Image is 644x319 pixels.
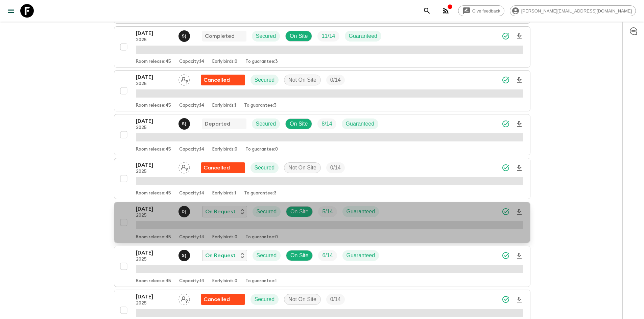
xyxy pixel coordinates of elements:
p: [DATE] [136,73,173,81]
p: S ( [182,253,186,258]
p: Secured [255,164,275,172]
p: Cancelled [204,164,230,172]
div: On Site [286,250,313,261]
p: [DATE] [136,205,173,213]
p: 2025 [136,37,173,43]
p: Early birds: 0 [212,278,237,284]
div: Not On Site [284,75,321,85]
button: [DATE]2025Shandy (Putu) Sandhi Astra JuniawanOn RequestSecuredOn SiteTrip FillGuaranteedRoom rele... [114,246,530,287]
div: Not On Site [284,162,321,173]
span: Assign pack leader [178,164,190,169]
span: [PERSON_NAME][EMAIL_ADDRESS][DOMAIN_NAME] [518,8,636,14]
div: Secured [251,75,279,85]
p: Room release: 45 [136,278,171,284]
button: [DATE]2025Shandy (Putu) Sandhi Astra JuniawanCompletedSecuredOn SiteTrip FillGuaranteedRoom relea... [114,26,530,68]
p: Capacity: 14 [179,103,204,108]
div: Flash Pack cancellation [201,75,245,85]
span: Assign pack leader [178,76,190,82]
div: Secured [251,294,279,305]
span: Assign pack leader [178,296,190,301]
p: Cancelled [204,76,230,84]
p: Not On Site [288,295,316,303]
p: 8 / 14 [321,120,332,128]
svg: Download Onboarding [515,76,523,84]
svg: Synced Successfully [502,76,510,84]
div: On Site [285,31,312,42]
div: Secured [253,250,281,261]
p: 2025 [136,125,173,131]
svg: Download Onboarding [515,296,523,304]
div: Trip Fill [326,75,345,85]
p: Early birds: 0 [212,235,237,240]
div: Secured [252,31,280,42]
div: Not On Site [284,294,321,305]
p: 2025 [136,213,173,218]
p: On Site [290,32,308,40]
div: Secured [251,162,279,173]
span: Give feedback [469,8,504,14]
svg: Download Onboarding [515,120,523,128]
span: Shandy (Putu) Sandhi Astra Juniawan [178,252,191,257]
p: Not On Site [288,164,316,172]
button: [DATE]2025Shandy (Putu) Sandhi Astra JuniawanDepartedSecuredOn SiteTrip FillGuaranteedRoom releas... [114,114,530,155]
p: On Request [205,251,236,260]
p: To guarantee: 3 [245,59,278,64]
p: Capacity: 14 [179,235,204,240]
button: search adventures [420,4,434,18]
svg: Synced Successfully [502,120,510,128]
button: S( [178,250,191,261]
p: Departed [205,120,230,128]
span: Dedi (Komang) Wardana [178,208,191,213]
p: 5 / 14 [322,208,333,216]
div: [PERSON_NAME][EMAIL_ADDRESS][DOMAIN_NAME] [510,5,636,16]
p: [DATE] [136,293,173,301]
div: Trip Fill [317,31,339,42]
p: Room release: 45 [136,235,171,240]
p: Not On Site [288,76,316,84]
p: Capacity: 14 [179,59,204,64]
p: Secured [257,251,277,260]
div: On Site [286,206,313,217]
p: [DATE] [136,161,173,169]
svg: Synced Successfully [502,32,510,40]
p: Capacity: 14 [179,278,204,284]
svg: Synced Successfully [502,295,510,303]
svg: Download Onboarding [515,252,523,260]
p: Room release: 45 [136,103,171,108]
p: Completed [205,32,235,40]
p: Room release: 45 [136,59,171,64]
div: Secured [252,118,280,129]
p: [DATE] [136,117,173,125]
p: On Request [205,208,236,216]
div: Flash Pack cancellation [201,294,245,305]
svg: Synced Successfully [502,251,510,260]
span: Shandy (Putu) Sandhi Astra Juniawan [178,120,191,126]
p: Guaranteed [346,120,375,128]
p: Secured [257,208,277,216]
p: Early birds: 0 [212,147,237,152]
button: D( [178,206,191,217]
p: 2025 [136,81,173,87]
p: To guarantee: 1 [245,278,277,284]
p: Secured [255,76,275,84]
p: Capacity: 14 [179,147,204,152]
div: Trip Fill [318,206,337,217]
p: 0 / 14 [330,76,341,84]
div: Flash Pack cancellation [201,162,245,173]
svg: Synced Successfully [502,208,510,216]
p: Early birds: 1 [212,191,236,196]
p: On Site [290,120,308,128]
p: 0 / 14 [330,164,341,172]
p: Guaranteed [347,251,375,260]
button: [DATE]2025Assign pack leaderFlash Pack cancellationSecuredNot On SiteTrip FillRoom release:45Capa... [114,70,530,111]
p: [DATE] [136,249,173,257]
p: Cancelled [204,295,230,303]
p: To guarantee: 3 [244,103,277,108]
p: Secured [256,32,276,40]
button: [DATE]2025Assign pack leaderFlash Pack cancellationSecuredNot On SiteTrip FillRoom release:45Capa... [114,158,530,199]
p: Secured [256,120,276,128]
p: [DATE] [136,29,173,37]
a: Give feedback [458,5,504,16]
div: Trip Fill [326,162,345,173]
p: 2025 [136,301,173,306]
